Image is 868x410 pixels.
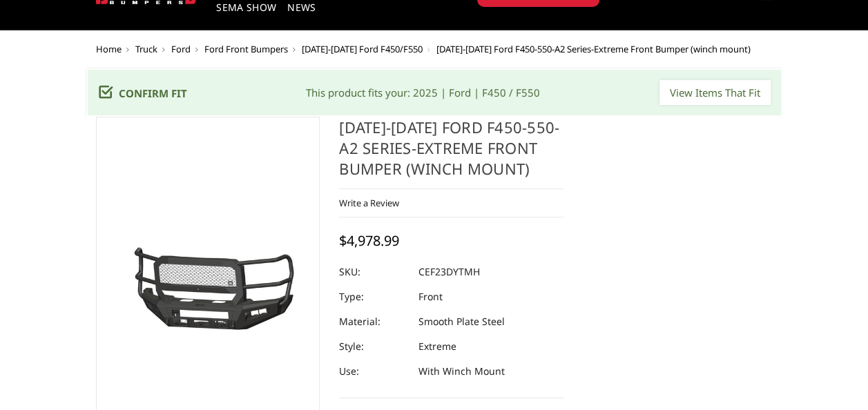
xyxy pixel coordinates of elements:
dt: Use: [339,359,408,384]
dd: CEF23DYTMH [418,260,480,284]
a: News [287,3,316,30]
a: Write a Review [339,197,399,209]
span: $4,978.99 [339,231,399,250]
a: Ford [171,43,191,55]
dt: Type: [339,284,408,309]
a: Home [96,43,122,55]
dt: Style: [339,334,408,359]
a: Ford Front Bumpers [204,43,288,55]
dd: Smooth Plate Steel [418,309,505,334]
span: Confirm Fit [119,86,187,100]
dt: SKU: [339,260,408,284]
dd: Front [418,284,443,309]
span: [DATE]-[DATE] Ford F450-550-A2 Series-Extreme Front Bumper (winch mount) [436,43,751,55]
a: [DATE]-[DATE] Ford F450/F550 [302,43,423,55]
dd: Extreme [418,334,456,359]
h1: [DATE]-[DATE] Ford F450-550-A2 Series-Extreme Front Bumper (winch mount) [339,117,563,189]
a: SEMA Show [216,3,276,30]
iframe: Chat Widget [799,344,868,410]
dt: Material: [339,309,408,334]
dd: With Winch Mount [418,359,505,384]
a: Truck [135,43,157,55]
div: This product fits your: 2025 | Ford | F450 / F550 [306,85,540,101]
input: View Items That Fit [659,80,771,105]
